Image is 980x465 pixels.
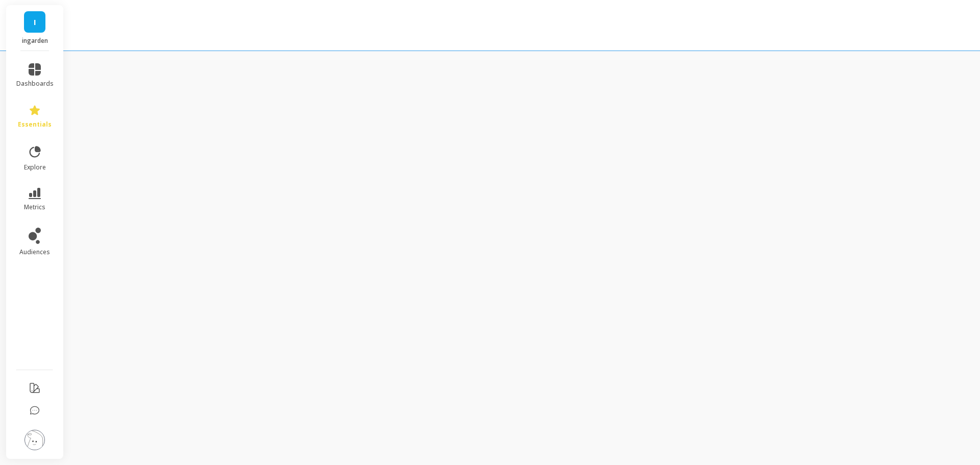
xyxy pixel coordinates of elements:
span: explore [24,163,46,172]
span: essentials [18,120,52,129]
span: audiences [19,248,50,256]
img: profile picture [24,430,45,450]
span: dashboards [16,80,54,88]
p: ingarden [16,37,54,45]
span: metrics [24,203,45,211]
span: I [34,16,36,28]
